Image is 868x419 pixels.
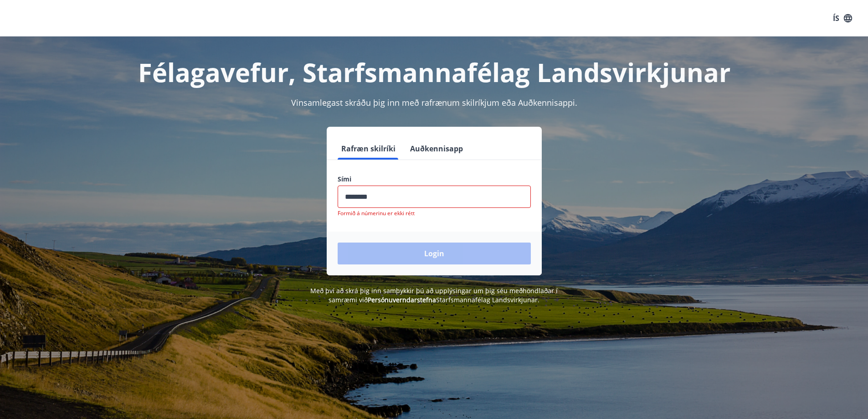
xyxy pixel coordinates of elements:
[117,55,751,89] h1: Félagavefur, Starfsmannafélag Landsvirkjunar
[368,295,436,304] a: Persónuverndarstefna
[338,138,399,160] button: Rafræn skilríki
[310,286,558,304] span: Með því að skrá þig inn samþykkir þú að upplýsingar um þig séu meðhöndlaðar í samræmi við Starfsm...
[338,175,531,184] label: Sími
[291,97,577,108] span: Vinsamlegast skráðu þig inn með rafrænum skilríkjum eða Auðkennisappi.
[338,210,531,217] p: Formið á númerinu er ekki rétt
[406,138,467,160] button: Auðkennisapp
[828,10,857,26] button: ÍS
